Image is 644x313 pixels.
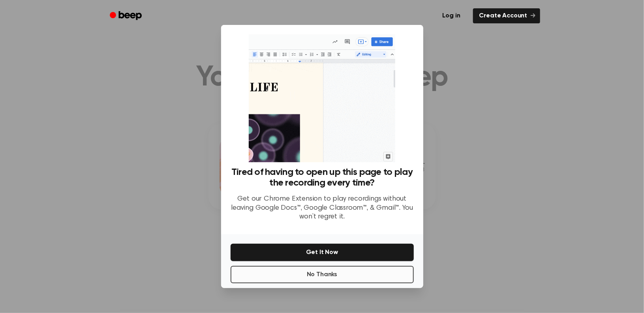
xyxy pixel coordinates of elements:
[249,34,395,162] img: Beep extension in action
[435,7,468,25] a: Log in
[231,167,414,188] h3: Tired of having to open up this page to play the recording every time?
[231,244,414,261] button: Get It Now
[231,195,414,222] p: Get our Chrome Extension to play recordings without leaving Google Docs™, Google Classroom™, & Gm...
[473,8,540,23] a: Create Account
[231,266,414,283] button: No Thanks
[104,8,149,24] a: Beep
